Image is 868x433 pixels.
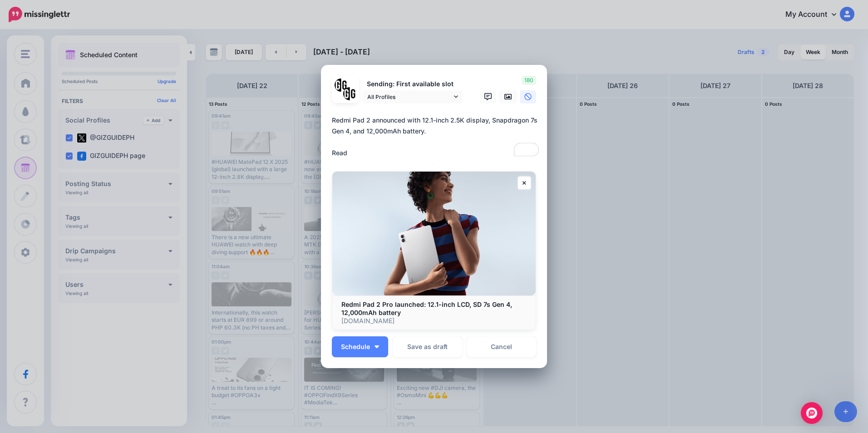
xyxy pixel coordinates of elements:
img: arrow-down-white.png [375,345,379,348]
b: Redmi Pad 2 Pro launched: 12.1-inch LCD, SD 7s Gen 4, 12,000mAh battery [341,300,512,316]
button: Schedule [332,336,388,357]
div: Redmi Pad 2 announced with 12.1-inch 2.5K display, Snapdragon 7s Gen 4, and 12,000mAh battery. Read [332,115,541,158]
span: Schedule [341,344,370,350]
img: Redmi Pad 2 Pro launched: 12.1-inch LCD, SD 7s Gen 4, 12,000mAh battery [332,172,536,295]
img: JT5sWCfR-79925.png [343,87,356,100]
span: All Profiles [367,92,452,102]
p: [DOMAIN_NAME] [341,317,527,325]
a: All Profiles [363,90,463,103]
a: Cancel [467,336,536,357]
button: Save as draft [393,336,462,357]
span: 180 [522,76,536,85]
div: Open Intercom Messenger [801,402,823,424]
p: Sending: First available slot [363,79,463,89]
img: 353459792_649996473822713_4483302954317148903_n-bsa138318.png [335,79,348,92]
textarea: To enrich screen reader interactions, please activate Accessibility in Grammarly extension settings [332,115,541,158]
